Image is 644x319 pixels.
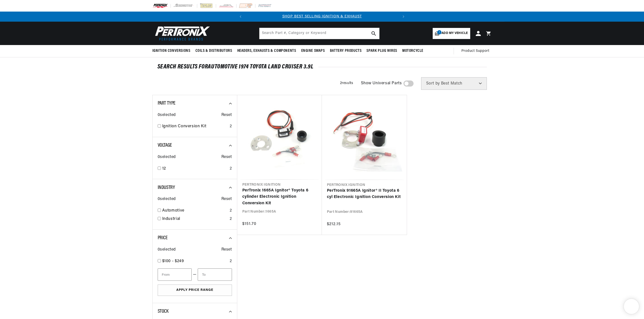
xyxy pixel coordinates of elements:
summary: Headers, Exhausts & Components [235,45,299,57]
span: Reset [221,154,232,161]
a: PerTronix 1665A Ignitor® Toyota 6 cylinder Electronic Ignition Conversion Kit [242,187,317,207]
a: 12 [162,166,228,172]
div: Announcement [246,14,398,19]
span: 0 selected [158,154,176,161]
span: Coils & Distributors [195,48,232,54]
span: Sort by [426,82,440,86]
span: — [193,271,197,278]
div: 2 [230,166,232,172]
a: Ignition Conversion Kit [162,123,228,130]
div: 2 [230,123,232,130]
span: Ignition Conversions [152,48,190,54]
span: Price [158,235,168,241]
img: Pertronix [152,25,210,42]
div: 2 [230,216,232,222]
span: Industry [158,185,175,190]
span: 0 selected [158,247,176,253]
slideshow-component: Translation missing: en.sections.announcements.announcement_bar [140,12,504,22]
div: 1 of 2 [246,14,398,19]
button: Apply Price Range [158,285,232,296]
summary: Ignition Conversions [152,45,193,57]
summary: Coils & Distributors [193,45,235,57]
span: Add my vehicle [442,31,468,36]
span: 0 selected [158,112,176,118]
a: 1Add my vehicle [433,28,470,39]
a: Industrial [162,216,228,222]
div: 2 [230,258,232,265]
input: From [158,268,192,281]
select: Sort by [421,77,487,90]
summary: Spark Plug Wires [364,45,400,57]
span: Reset [221,112,232,118]
summary: Engine Swaps [299,45,327,57]
span: Show Universal Parts [361,80,402,87]
span: Product Support [461,48,489,54]
span: Stock [158,309,168,314]
span: Part Type [158,101,176,106]
a: SHOP BEST SELLING IGNITION & EXHAUST [282,15,362,18]
span: Motorcycle [402,48,423,54]
input: Search Part #, Category or Keyword [259,28,379,39]
button: search button [368,28,379,39]
input: To [198,268,232,281]
summary: Battery Products [327,45,364,57]
button: Translation missing: en.sections.announcements.next_announcement [398,12,409,22]
span: Reset [221,196,232,203]
a: PerTronix 91665A Ignitor® II Toyota 6 cyl Electronic Ignition Conversion Kit [327,188,402,201]
summary: Motorcycle [400,45,426,57]
span: 1 [437,30,442,34]
span: $100 - $249 [162,259,184,263]
span: Spark Plug Wires [366,48,397,54]
div: 2 [230,208,232,214]
span: Headers, Exhausts & Components [237,48,296,54]
button: Translation missing: en.sections.announcements.previous_announcement [235,12,246,22]
summary: Product Support [461,45,492,57]
span: Engine Swaps [301,48,325,54]
a: Automotive [162,208,228,214]
span: Voltage [158,143,172,148]
div: SEARCH RESULTS FOR Automotive 1974 Toyota Land Cruiser 3.9L [157,64,487,69]
span: Reset [221,247,232,253]
span: Battery Products [330,48,362,54]
span: 2 results [340,81,353,85]
span: 0 selected [158,196,176,203]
